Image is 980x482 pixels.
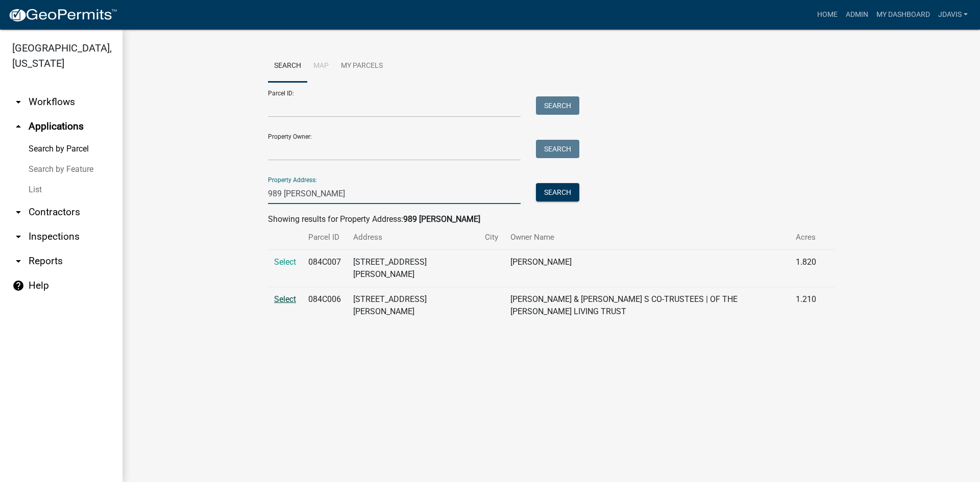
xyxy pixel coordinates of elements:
th: City [479,225,504,249]
th: Owner Name [504,225,790,249]
td: [PERSON_NAME] & [PERSON_NAME] S CO-TRUSTEES | OF THE [PERSON_NAME] LIVING TRUST [504,287,790,324]
td: 1.820 [790,250,822,287]
a: Search [268,50,307,83]
a: My Parcels [335,50,389,83]
button: Search [536,140,579,158]
div: Showing results for Property Address: [268,213,835,225]
td: [PERSON_NAME] [504,250,790,287]
td: 1.210 [790,287,822,324]
i: help [12,280,24,292]
strong: 989 [PERSON_NAME] [403,214,480,224]
a: Select [274,294,296,304]
button: Search [536,183,579,201]
i: arrow_drop_down [12,231,24,243]
th: Parcel ID [302,225,347,249]
td: [STREET_ADDRESS][PERSON_NAME] [347,250,479,287]
a: Home [813,5,842,24]
a: My Dashboard [872,5,934,24]
i: arrow_drop_down [12,96,24,108]
i: arrow_drop_up [12,120,24,133]
th: Address [347,225,479,249]
a: Select [274,257,296,267]
button: Search [536,96,579,115]
td: [STREET_ADDRESS][PERSON_NAME] [347,287,479,324]
a: jdavis [934,5,972,24]
td: 084C007 [302,250,347,287]
th: Acres [790,225,822,249]
a: Admin [842,5,872,24]
td: 084C006 [302,287,347,324]
i: arrow_drop_down [12,255,24,267]
i: arrow_drop_down [12,206,24,218]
